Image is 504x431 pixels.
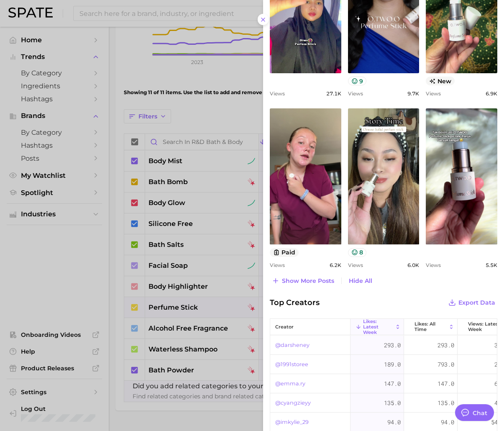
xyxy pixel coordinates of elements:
span: 293.0 [384,340,401,350]
button: Hide All [347,275,374,287]
button: 9 [348,77,367,85]
button: Likes: All Time [404,319,458,335]
span: 135.0 [437,398,454,408]
span: 135.0 [384,398,401,408]
a: @1991storee [275,359,308,369]
button: paid [270,248,299,257]
span: 6.9k [486,90,497,97]
span: Hide All [349,277,372,285]
button: Show more posts [270,275,336,287]
span: Views [348,262,363,268]
a: @darsheney [275,340,310,350]
a: @imkylie_29 [275,417,309,427]
span: 94.0 [441,417,454,427]
span: 94.0 [387,417,401,427]
a: @cyangzieyy [275,398,311,408]
span: Likes: All Time [414,321,447,332]
span: 189.0 [384,359,401,369]
button: Likes: Latest Week [350,319,404,335]
a: @emma.ry [275,379,305,389]
span: 5.5k [486,262,497,268]
button: 8 [348,248,367,257]
span: Views [426,262,441,268]
span: 147.0 [437,379,454,389]
span: Views [270,90,285,97]
span: 293.0 [437,340,454,350]
span: 6.2k [330,262,341,268]
span: Views [426,90,441,97]
span: 6.0k [407,262,419,268]
span: 27.1k [326,90,341,97]
span: Show more posts [282,277,334,285]
span: Likes: Latest Week [363,319,393,335]
span: Top Creators [270,297,320,308]
span: creator [275,324,294,330]
button: Export Data [446,297,497,308]
span: Views: Latest Week [468,321,500,332]
span: Views [348,90,363,97]
span: 147.0 [384,379,401,389]
span: 9.7k [407,90,419,97]
span: Export Data [458,299,495,306]
span: new [426,77,455,85]
span: 793.0 [437,359,454,369]
span: Views [270,262,285,268]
